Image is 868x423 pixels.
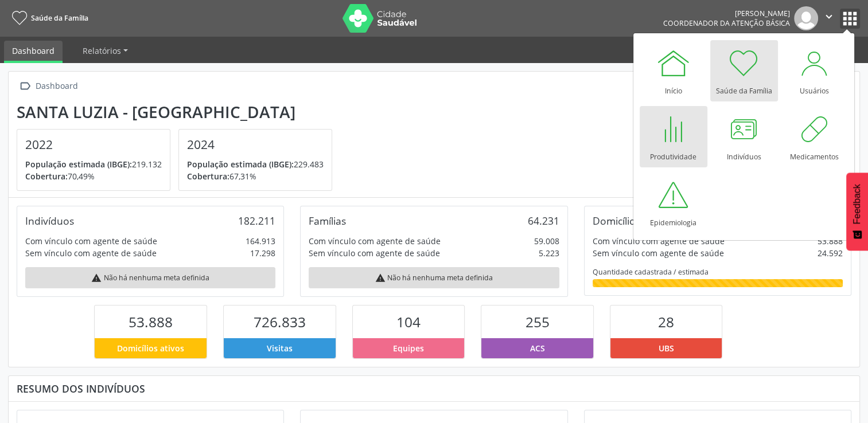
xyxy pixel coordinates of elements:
[530,342,544,354] span: ACS
[309,214,346,227] div: Famílias
[246,235,275,247] div: 164.913
[8,9,88,28] a: Saúde da Família
[187,138,324,152] h4: 2024
[25,171,68,182] span: Cobertura:
[852,184,862,224] span: Feedback
[663,9,790,18] div: [PERSON_NAME]
[528,214,559,227] div: 64.231
[818,247,843,259] div: 24.592
[593,214,640,227] div: Domicílios
[129,312,173,331] span: 53.888
[187,171,229,182] span: Cobertura:
[818,235,843,247] div: 53.888
[25,159,132,170] span: População estimada (IBGE):
[818,6,840,30] button: 
[309,267,559,288] div: Não há nenhuma meta definida
[640,40,707,101] a: Início
[267,342,293,354] span: Visitas
[823,10,835,23] i: 
[640,172,707,233] a: Epidemiologia
[25,214,74,227] div: Indivíduos
[640,106,707,167] a: Produtividade
[710,106,778,167] a: Indivíduos
[539,247,559,259] div: 5.223
[33,78,80,95] div: Dashboard
[83,45,121,56] span: Relatórios
[593,247,724,259] div: Sem vínculo com agente de saúde
[658,312,674,331] span: 28
[17,103,340,122] div: Santa Luzia - [GEOGRAPHIC_DATA]
[846,173,868,250] button: Feedback - Mostrar pesquisa
[25,267,275,288] div: Não há nenhuma meta definida
[781,40,848,101] a: Usuários
[593,235,725,247] div: Com vínculo com agente de saúde
[525,312,549,331] span: 255
[534,235,559,247] div: 59.008
[393,342,424,354] span: Equipes
[187,159,294,170] span: População estimada (IBGE):
[91,273,102,283] i: warning
[25,138,162,152] h4: 2022
[17,78,33,95] i: 
[75,41,136,61] a: Relatórios
[840,9,860,29] button: apps
[117,342,184,354] span: Domicílios ativos
[25,247,157,259] div: Sem vínculo com agente de saúde
[17,78,80,95] a:  Dashboard
[309,247,440,259] div: Sem vínculo com agente de saúde
[254,312,306,331] span: 726.833
[187,170,324,182] p: 67,31%
[31,13,88,23] span: Saúde da Família
[396,312,421,331] span: 104
[187,158,324,170] p: 229.483
[663,18,790,28] span: Coordenador da Atenção Básica
[25,158,162,170] p: 219.132
[794,6,818,30] img: img
[309,235,441,247] div: Com vínculo com agente de saúde
[781,106,848,167] a: Medicamentos
[593,267,843,277] div: Quantidade cadastrada / estimada
[659,342,674,354] span: UBS
[25,235,157,247] div: Com vínculo com agente de saúde
[25,170,162,182] p: 70,49%
[4,41,63,63] a: Dashboard
[375,273,386,283] i: warning
[17,382,851,395] div: Resumo dos indivíduos
[250,247,275,259] div: 17.298
[710,40,778,101] a: Saúde da Família
[238,214,275,227] div: 182.211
